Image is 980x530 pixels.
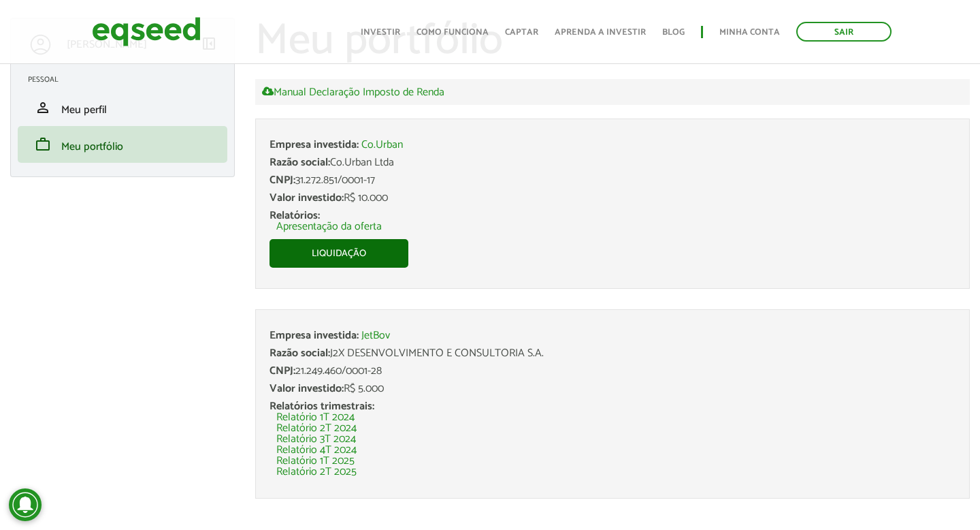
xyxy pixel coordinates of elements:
[361,140,403,151] a: Co.Urban
[269,189,344,207] span: Valor investido:
[269,153,330,172] span: Razão social:
[276,467,357,478] a: Relatório 2T 2025
[276,423,357,434] a: Relatório 2T 2024
[269,206,320,225] span: Relatórios:
[662,28,685,37] a: Blog
[18,126,227,163] li: Meu portfólio
[361,330,390,341] a: JetBov
[276,445,357,456] a: Relatório 4T 2024
[361,28,400,37] a: Investir
[269,344,330,362] span: Razão social:
[276,456,355,467] a: Relatório 1T 2025
[269,171,295,189] span: CNPJ:
[269,366,955,377] div: 21.249.460/0001-28
[276,412,355,423] a: Relatório 1T 2024
[416,28,489,37] a: Como funciona
[276,221,382,232] a: Apresentação da oferta
[92,14,201,50] img: EqSeed
[269,348,955,359] div: J2X DESENVOLVIMENTO E CONSULTORIA S.A.
[269,384,955,394] div: R$ 5.000
[269,175,955,186] div: 31.272.851/0001-17
[35,136,51,153] span: work
[28,136,217,153] a: workMeu portfólio
[262,86,444,98] a: Manual Declaração Imposto de Renda
[269,362,295,380] span: CNPJ:
[61,138,123,156] span: Meu portfólio
[269,193,955,204] div: R$ 10.000
[35,99,51,116] span: person
[269,239,408,268] a: Liquidação
[28,76,227,84] h2: Pessoal
[269,136,359,154] span: Empresa investida:
[269,397,374,416] span: Relatórios trimestrais:
[719,28,780,37] a: Minha conta
[269,379,344,398] span: Valor investido:
[555,28,646,37] a: Aprenda a investir
[796,22,892,42] a: Sair
[61,101,107,119] span: Meu perfil
[276,434,356,445] a: Relatório 3T 2024
[505,28,538,37] a: Captar
[269,326,359,345] span: Empresa investida:
[28,99,217,116] a: personMeu perfil
[269,157,955,168] div: Co.Urban Ltda
[18,89,227,126] li: Meu perfil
